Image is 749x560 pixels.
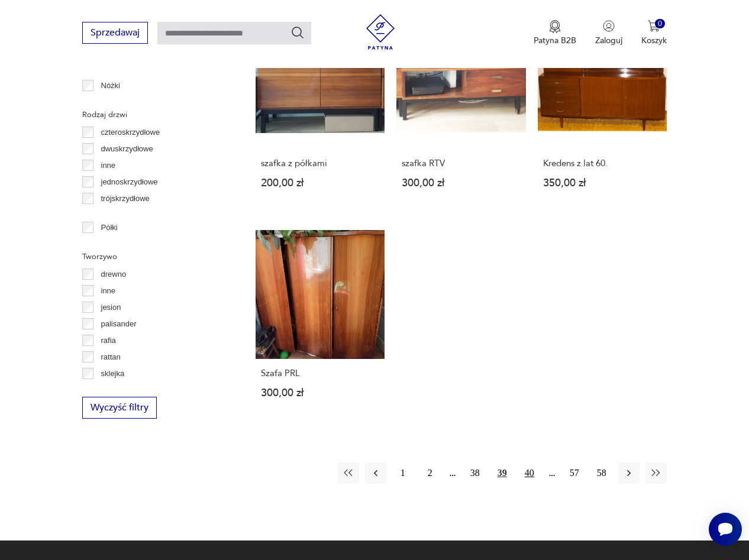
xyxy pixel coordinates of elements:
p: Zaloguj [595,35,622,46]
a: Kredens z lat 60.Kredens z lat 60.350,00 zł [538,20,667,211]
a: Ikona medaluPatyna B2B [534,20,576,46]
button: Wyczyść filtry [82,397,157,419]
button: 57 [564,462,585,484]
button: Sprzedawaj [82,22,148,44]
a: Sprzedawaj [82,30,148,38]
h3: szafka z półkami [261,158,379,169]
p: Tworzywo [82,250,227,263]
button: Patyna B2B [534,20,576,46]
a: Szafa PRLSzafa PRL300,00 zł [256,230,385,421]
button: 38 [464,462,486,484]
button: 39 [492,462,513,484]
iframe: Smartsupp widget button [709,513,742,546]
p: rattan [101,351,121,364]
p: trójskrzydłowe [101,192,150,205]
img: Patyna - sklep z meblami i dekoracjami vintage [363,14,398,50]
h3: szafka RTV [402,158,520,169]
button: 2 [419,462,441,484]
a: szafka RTVszafka RTV300,00 zł [396,20,525,211]
a: szafka z półkamiszafka z półkami200,00 zł [256,20,385,211]
p: rafia [101,334,116,347]
img: Ikona medalu [549,20,561,33]
p: drewno [101,268,127,281]
p: Patyna B2B [534,35,576,46]
button: 1 [392,462,414,484]
button: Szukaj [290,25,305,40]
p: dwuskrzydłowe [101,143,153,156]
p: inne [101,159,116,172]
p: teak [101,384,116,397]
p: 300,00 zł [402,178,520,188]
p: 300,00 zł [261,388,379,398]
p: Półki [101,221,118,234]
p: Koszyk [641,35,667,46]
div: 0 [655,19,665,29]
img: Ikonka użytkownika [603,20,615,32]
button: 0Koszyk [641,20,667,46]
p: inne [101,284,116,297]
button: 40 [519,462,540,484]
h3: Szafa PRL [261,368,379,378]
button: Zaloguj [595,20,622,46]
p: palisander [101,318,137,331]
p: czteroskrzydłowe [101,126,160,139]
p: sklejka [101,367,125,380]
p: Nóżki [101,79,121,92]
p: 350,00 zł [543,178,661,188]
p: 200,00 zł [261,178,379,188]
button: 58 [591,462,612,484]
p: Rodzaj drzwi [82,108,227,121]
p: jesion [101,301,121,314]
p: jednoskrzydłowe [101,176,158,189]
h3: Kredens z lat 60. [543,158,661,169]
img: Ikona koszyka [648,20,660,32]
